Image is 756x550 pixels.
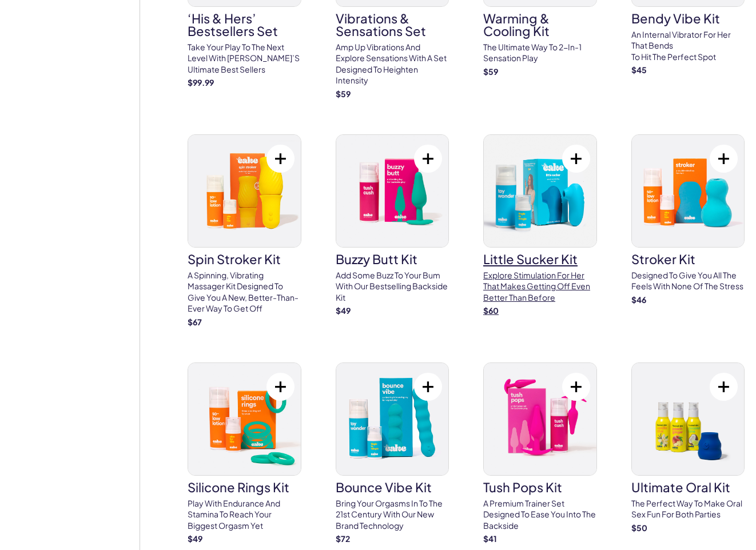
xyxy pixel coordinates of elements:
img: tush pops kit [484,363,596,475]
h3: little sucker kit [483,253,597,265]
p: The ultimate way to 2-in-1 sensation play [483,42,597,64]
strong: $ 50 [631,523,647,533]
a: spin stroker kitspin stroker kitA spinning, vibrating massager kit designed to give you a new, be... [188,134,301,328]
p: Amp up vibrations and explore sensations with a set designed to heighten intensity [336,42,449,86]
strong: $ 49 [336,305,351,316]
img: little sucker kit [484,135,596,247]
h3: stroker kit [631,253,745,265]
h3: silicone rings kit [188,481,301,493]
p: Designed to give you all the feels with none of the stress [631,270,745,292]
h3: ‘His & Hers’ Bestsellers Set [188,12,301,37]
h3: Warming & Cooling Kit [483,12,597,37]
a: ultimate oral kitultimate oral kitThe perfect way to make oral sex fun for both parties$50 [631,362,745,534]
strong: $ 60 [483,305,499,316]
p: An internal vibrator for her that bends to hit the perfect spot [631,29,745,63]
img: ultimate oral kit [632,363,745,475]
p: Explore Stimulation for Her that makes getting off even better than Before [483,270,597,304]
a: little sucker kitlittle sucker kitExplore Stimulation for Her that makes getting off even better ... [483,134,597,317]
strong: $ 59 [483,66,498,77]
strong: $ 46 [631,294,646,305]
a: stroker kitstroker kitDesigned to give you all the feels with none of the stress$46 [631,134,745,306]
h3: spin stroker kit [188,253,301,265]
h3: bounce vibe kit [336,481,449,493]
p: Bring your orgasms in to the 21st century with our new brand technology [336,498,449,532]
img: spin stroker kit [188,135,301,247]
img: silicone rings kit [188,363,301,475]
p: Take your play to the next level with [PERSON_NAME]’s ultimate best sellers [188,42,301,75]
a: bounce vibe kitbounce vibe kitBring your orgasms in to the 21st century with our new brand techno... [336,362,449,545]
strong: $ 59 [336,89,351,99]
img: buzzy butt kit [336,135,449,247]
a: silicone rings kitsilicone rings kitPlay with endurance and stamina to reach Your biggest Orgasm ... [188,362,301,545]
a: tush pops kittush pops kitA premium trainer set designed to ease you into the backside$41 [483,362,597,545]
img: stroker kit [632,135,745,247]
p: Add some buzz to your bum with our bestselling backside kit [336,270,449,304]
h3: ultimate oral kit [631,481,745,493]
strong: $ 41 [483,533,497,544]
a: buzzy butt kitbuzzy butt kitAdd some buzz to your bum with our bestselling backside kit$49 [336,134,449,317]
h3: Vibrations & Sensations Set [336,12,449,37]
p: A spinning, vibrating massager kit designed to give you a new, better-than-ever way to get off [188,270,301,314]
h3: tush pops kit [483,481,597,493]
strong: $ 99.99 [188,77,214,87]
strong: $ 45 [631,65,647,75]
img: bounce vibe kit [336,363,449,475]
strong: $ 49 [188,533,202,544]
strong: $ 67 [188,317,202,327]
p: Play with endurance and stamina to reach Your biggest Orgasm Yet [188,498,301,532]
p: The perfect way to make oral sex fun for both parties [631,498,745,520]
h3: buzzy butt kit [336,253,449,265]
p: A premium trainer set designed to ease you into the backside [483,498,597,532]
h3: Bendy Vibe Kit [631,12,745,25]
strong: $ 72 [336,533,350,544]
